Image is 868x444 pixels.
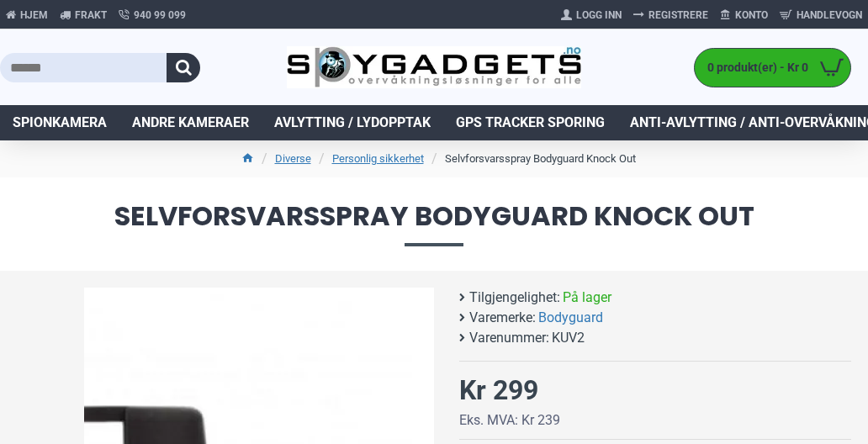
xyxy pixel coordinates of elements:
a: Personlig sikkerhet [332,151,424,167]
span: Andre kameraer [132,113,249,133]
a: Logg Inn [555,2,627,29]
span: Frakt [75,8,107,23]
b: Varenummer: [469,328,549,348]
span: KUV2 [552,328,585,348]
a: Bodyguard [538,308,603,328]
span: På lager [563,288,611,308]
a: Handlevogn [774,2,868,29]
span: Registrere [648,8,708,23]
span: Selvforsvarsspray Bodyguard Knock Out [17,203,851,246]
b: Tilgjengelighet: [469,288,560,308]
b: Varemerke: [469,308,536,328]
a: Andre kameraer [119,105,262,140]
span: Handlevogn [797,8,862,23]
span: 0 produkt(er) - Kr 0 [695,59,812,77]
span: GPS Tracker Sporing [456,113,605,133]
div: Kr 299 [459,370,538,410]
a: Avlytting / Lydopptak [262,105,443,140]
span: Spionkamera [13,113,107,133]
span: 940 99 099 [134,8,186,23]
img: SpyGadgets.no [287,46,582,89]
span: Hjem [20,8,48,23]
span: Konto [735,8,768,23]
span: Avlytting / Lydopptak [274,113,431,133]
span: Logg Inn [576,8,622,23]
a: 0 produkt(er) - Kr 0 [695,49,850,87]
a: GPS Tracker Sporing [443,105,617,140]
a: Konto [714,2,774,29]
a: Registrere [627,2,714,29]
a: Diverse [275,151,311,167]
